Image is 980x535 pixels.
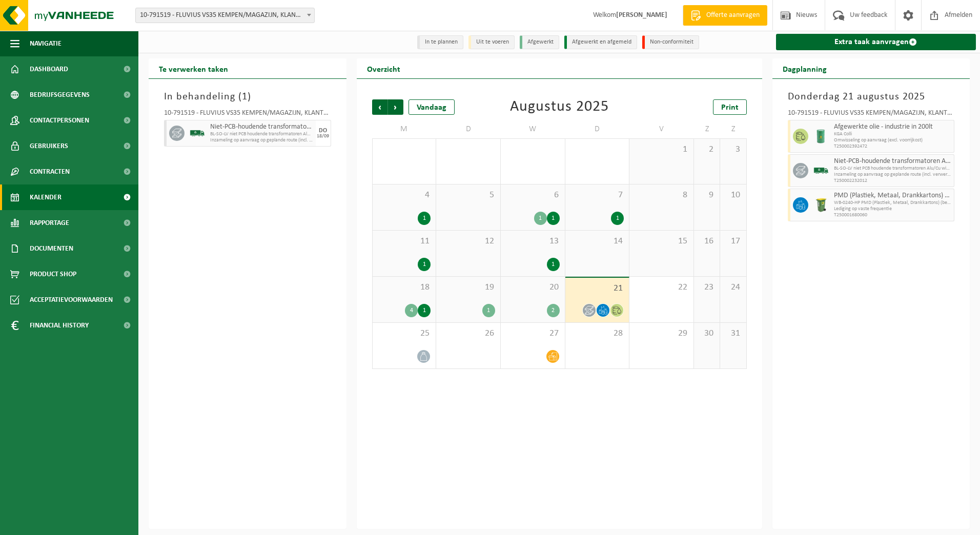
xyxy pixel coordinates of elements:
[834,137,952,143] span: Omwisseling op aanvraag (excl. voorrijkost)
[30,133,68,159] span: Gebruikers
[834,166,952,172] span: BL-SO-LV niet PCB houdende transformatoren Alu/Cu wikkelinge
[210,131,313,137] span: BL-SO-LV niet PCB houdende transformatoren Alu/Cu wikkelinge
[441,282,495,293] span: 19
[611,212,624,225] div: 1
[547,258,560,271] div: 1
[629,120,694,138] td: V
[501,120,565,138] td: W
[357,58,411,78] h2: Overzicht
[242,92,248,102] span: 1
[30,261,76,287] span: Product Shop
[813,129,829,144] img: LP-LD-00200-MET-21
[441,190,495,201] span: 5
[409,99,455,115] div: Vandaag
[135,8,315,23] span: 10-791519 - FLUVIUS VS35 KEMPEN/MAGAZIJN, KLANTENKANTOOR EN INFRA - TURNHOUT
[506,236,560,247] span: 13
[635,144,688,155] span: 1
[699,328,714,339] span: 30
[683,5,767,26] a: Offerte aanvragen
[164,110,331,120] div: 10-791519 - FLUVIUS VS35 KEMPEN/MAGAZIJN, KLANTENKANTOOR EN INFRA - TURNHOUT
[190,126,205,141] img: BL-SO-LV
[694,120,720,138] td: Z
[720,120,746,138] td: Z
[788,110,955,120] div: 10-791519 - FLUVIUS VS35 KEMPEN/MAGAZIJN, KLANTENKANTOOR EN INFRA - TURNHOUT
[813,197,829,213] img: WB-0240-HPE-GN-50
[834,206,952,212] span: Lediging op vaste frequentie
[388,99,403,115] span: Volgende
[834,157,952,166] span: Niet-PCB-houdende transformatoren Alu/Cu wikkelingen
[834,172,952,178] span: Inzameling op aanvraag op geplande route (incl. verwerking)
[699,190,714,201] span: 9
[725,236,741,247] span: 17
[534,212,547,225] div: 1
[813,163,829,178] img: BL-SO-LV
[635,328,688,339] span: 29
[564,35,637,49] li: Afgewerkt en afgemeld
[210,123,313,131] span: Niet-PCB-houdende transformatoren Alu/Cu wikkelingen
[30,159,70,184] span: Contracten
[372,99,387,115] span: Vorige
[378,190,431,201] span: 4
[436,120,501,138] td: D
[725,144,741,155] span: 3
[547,212,560,225] div: 1
[319,128,327,134] div: DO
[30,236,73,261] span: Documenten
[570,283,624,294] span: 21
[565,120,630,138] td: D
[616,11,667,19] strong: [PERSON_NAME]
[378,282,431,293] span: 18
[699,236,714,247] span: 16
[418,212,431,225] div: 1
[30,184,62,210] span: Kalender
[570,190,624,201] span: 7
[834,192,952,200] span: PMD (Plastiek, Metaal, Drankkartons) (bedrijven)
[418,304,431,317] div: 1
[372,120,437,138] td: M
[635,282,688,293] span: 22
[642,35,699,49] li: Non-conformiteit
[725,282,741,293] span: 24
[506,282,560,293] span: 20
[570,328,624,339] span: 28
[704,10,762,20] span: Offerte aanvragen
[788,89,955,105] h3: Donderdag 21 augustus 2025
[713,99,747,115] a: Print
[520,35,559,49] li: Afgewerkt
[834,123,952,131] span: Afgewerkte olie - industrie in 200lt
[378,328,431,339] span: 25
[210,137,313,143] span: Inzameling op aanvraag op geplande route (incl. verwerking)
[721,104,739,112] span: Print
[772,58,837,78] h2: Dagplanning
[635,236,688,247] span: 15
[468,35,515,49] li: Uit te voeren
[30,108,89,133] span: Contactpersonen
[725,328,741,339] span: 31
[405,304,418,317] div: 4
[506,328,560,339] span: 27
[441,328,495,339] span: 26
[506,190,560,201] span: 6
[635,190,688,201] span: 8
[30,31,62,56] span: Navigatie
[776,34,976,50] a: Extra taak aanvragen
[834,131,952,137] span: KGA Colli
[834,200,952,206] span: WB-0240-HP PMD (Plastiek, Metaal, Drankkartons) (bedrijven)
[699,282,714,293] span: 23
[482,304,495,317] div: 1
[30,82,90,108] span: Bedrijfsgegevens
[417,35,463,49] li: In te plannen
[725,190,741,201] span: 10
[30,210,69,236] span: Rapportage
[570,236,624,247] span: 14
[834,212,952,218] span: T250001680060
[136,8,314,23] span: 10-791519 - FLUVIUS VS35 KEMPEN/MAGAZIJN, KLANTENKANTOOR EN INFRA - TURNHOUT
[30,56,68,82] span: Dashboard
[418,258,431,271] div: 1
[149,58,238,78] h2: Te verwerken taken
[441,236,495,247] span: 12
[834,178,952,184] span: T250002232012
[164,89,331,105] h3: In behandeling ( )
[510,99,609,115] div: Augustus 2025
[699,144,714,155] span: 2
